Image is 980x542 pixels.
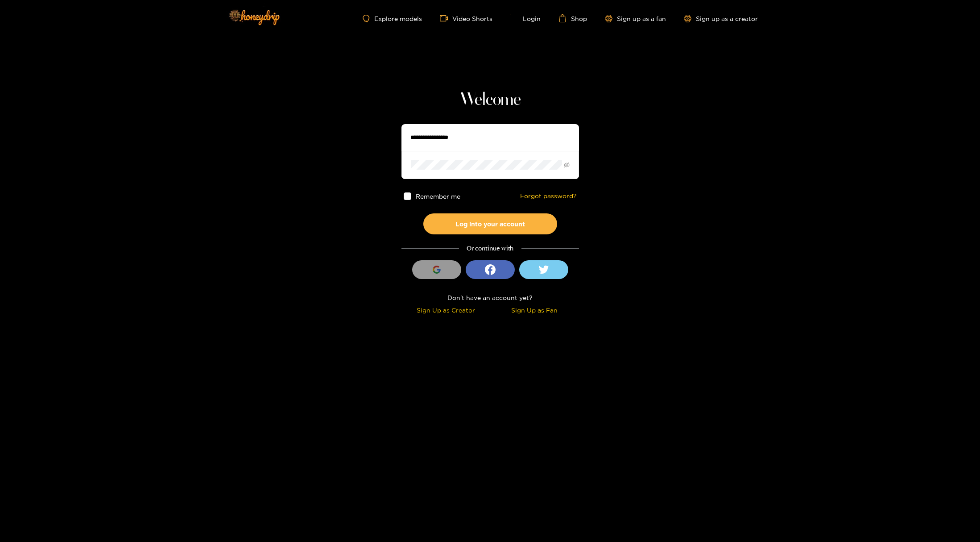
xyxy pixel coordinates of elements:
a: Video Shorts [440,14,492,22]
span: video-camera [440,14,452,22]
span: Remember me [415,193,460,200]
h1: Welcome [401,89,579,111]
a: Sign up as a creator [684,15,758,22]
button: Log into your account [423,213,557,234]
a: Forgot password? [520,192,577,200]
div: Sign Up as Creator [404,305,488,315]
a: Shop [558,14,587,22]
div: Don't have an account yet? [401,292,579,303]
a: Login [510,14,541,22]
div: Or continue with [401,243,579,254]
a: Sign up as a fan [605,15,666,22]
div: Sign Up as Fan [492,305,577,315]
a: Explore models [363,15,422,22]
span: eye-invisible [564,162,570,168]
